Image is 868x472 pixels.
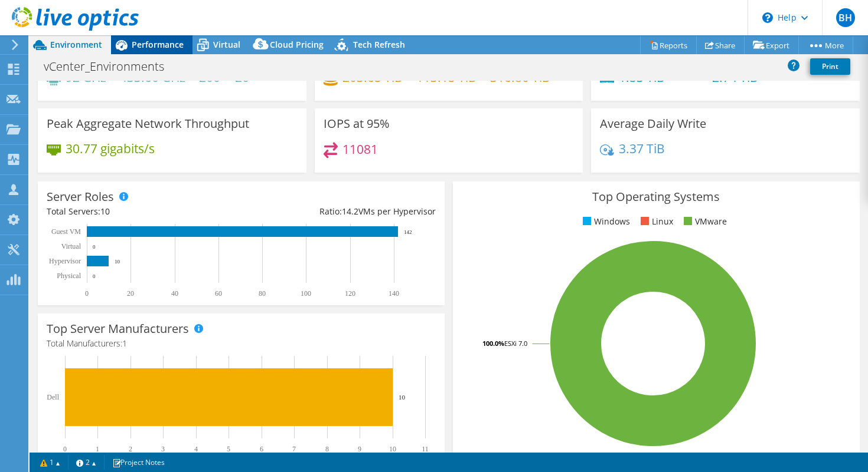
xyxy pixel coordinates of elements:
[227,445,230,453] text: 5
[32,455,68,470] a: 1
[129,445,132,453] text: 2
[358,445,361,453] text: 9
[66,142,155,155] h4: 30.77 gigabits/s
[342,143,378,156] h4: 11081
[638,215,673,228] li: Linux
[194,445,198,453] text: 4
[115,259,120,265] text: 10
[260,445,263,453] text: 6
[325,445,329,453] text: 8
[810,58,850,75] a: Print
[47,337,436,350] h4: Total Manufacturers:
[132,39,184,50] span: Performance
[127,289,134,298] text: 20
[57,272,81,280] text: Physical
[235,71,283,84] h4: 20
[47,190,114,203] h3: Server Roles
[199,71,221,84] h4: 200
[619,142,665,155] h4: 3.37 TiB
[161,445,165,453] text: 3
[47,393,59,401] text: Dell
[96,445,99,453] text: 1
[93,244,96,250] text: 0
[61,242,81,250] text: Virtual
[353,39,405,50] span: Tech Refresh
[416,71,477,84] h4: 113.15 TiB
[50,39,102,50] span: Environment
[640,36,697,54] a: Reports
[744,36,799,54] a: Export
[712,71,766,84] h4: 2.74 TiB
[100,206,110,217] span: 10
[619,71,699,84] h4: 1.53 TiB
[68,455,105,470] a: 2
[301,289,311,298] text: 100
[51,227,81,236] text: Guest VM
[342,206,358,217] span: 14.2
[47,205,241,218] div: Total Servers:
[93,273,96,279] text: 0
[600,117,706,130] h3: Average Daily Write
[342,71,403,84] h4: 203.65 TiB
[762,12,773,23] svg: \n
[580,215,630,228] li: Windows
[404,229,412,235] text: 142
[292,445,296,453] text: 7
[38,60,182,73] h1: vCenter_Environments
[345,289,355,298] text: 120
[122,338,127,349] span: 1
[422,445,429,453] text: 11
[681,215,727,228] li: VMware
[171,289,178,298] text: 40
[47,322,189,335] h3: Top Server Manufacturers
[389,289,399,298] text: 140
[389,445,396,453] text: 10
[49,257,81,265] text: Hypervisor
[63,445,67,453] text: 0
[213,39,240,50] span: Virtual
[462,190,851,203] h3: Top Operating Systems
[120,71,185,84] h4: 433.60 GHz
[259,289,266,298] text: 80
[104,455,173,470] a: Project Notes
[482,339,504,348] tspan: 100.0%
[324,117,390,130] h3: IOPS at 95%
[270,39,324,50] span: Cloud Pricing
[798,36,853,54] a: More
[215,289,222,298] text: 60
[836,8,855,27] span: BH
[696,36,745,54] a: Share
[504,339,527,348] tspan: ESXi 7.0
[85,289,89,298] text: 0
[66,71,106,84] h4: 92 GHz
[399,394,406,401] text: 10
[490,71,550,84] h4: 316.80 TiB
[241,205,435,218] div: Ratio: VMs per Hypervisor
[47,117,249,130] h3: Peak Aggregate Network Throughput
